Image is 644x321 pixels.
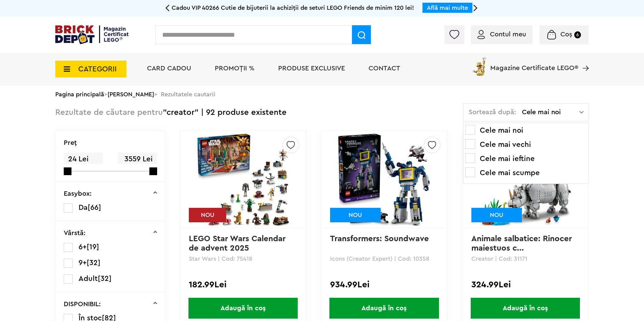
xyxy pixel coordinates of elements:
[560,31,572,38] span: Coș
[87,243,99,251] span: [19]
[78,65,117,73] span: CATEGORII
[578,56,589,63] a: Magazine Certificate LEGO®
[88,204,101,211] span: [66]
[189,280,297,289] div: 182.99Lei
[522,109,579,116] span: Cele mai noi
[322,298,447,319] a: Adaugă în coș
[64,153,103,166] span: 24 Lei
[465,125,586,136] li: Cele mai noi
[196,132,290,227] img: LEGO Star Wars Calendar de advent 2025
[55,86,589,103] div: > > Rezultatele cautarii
[330,208,381,222] div: NOU
[172,5,414,11] span: Cadou VIP 40266 Cutie de bijuterii la achiziții de seturi LEGO Friends de minim 120 lei!
[463,298,588,319] a: Adaugă în coș
[79,275,98,282] span: Adult
[330,256,438,262] p: Icons (Creator Expert) | Cod: 10358
[118,153,157,166] span: 3559 Lei
[477,31,526,38] a: Contul meu
[188,298,298,319] span: Adaugă în coș
[108,91,154,97] a: [PERSON_NAME]
[471,280,580,289] div: 324.99Lei
[469,109,516,116] span: Sortează după:
[337,132,431,227] img: Transformers: Soundwave
[471,256,580,262] p: Creator | Cod: 31171
[330,235,429,243] a: Transformers: Soundwave
[64,301,101,308] p: DISPONIBIL:
[574,31,581,38] small: 6
[369,65,400,72] a: Contact
[490,31,526,38] span: Contul meu
[55,108,163,117] span: Rezultate de căutare pentru
[79,243,87,251] span: 6+
[87,259,100,266] span: [32]
[490,56,578,71] span: Magazine Certificate LEGO®
[471,208,522,222] div: NOU
[189,208,226,222] div: NOU
[330,280,438,289] div: 934.99Lei
[465,153,586,164] li: Cele mai ieftine
[79,259,87,266] span: 9+
[471,235,574,252] a: Animale salbatice: Rinocer maiestuos c...
[329,298,439,319] span: Adaugă în coș
[278,65,345,72] a: Produse exclusive
[427,5,468,11] a: Află mai multe
[215,65,255,72] a: PROMOȚII %
[64,190,92,197] p: Easybox:
[55,103,287,122] div: "creator" | 92 produse existente
[180,298,305,319] a: Adaugă în coș
[147,65,191,72] a: Card Cadou
[465,139,586,150] li: Cele mai vechi
[98,275,112,282] span: [32]
[55,91,104,97] a: Pagina principală
[189,256,297,262] p: Star Wars | Cod: 75418
[64,230,86,236] p: Vârstă:
[79,204,88,211] span: Da
[189,235,288,252] a: LEGO Star Wars Calendar de advent 2025
[465,167,586,178] li: Cele mai scumpe
[64,139,77,146] p: Preţ
[471,298,580,319] span: Adaugă în coș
